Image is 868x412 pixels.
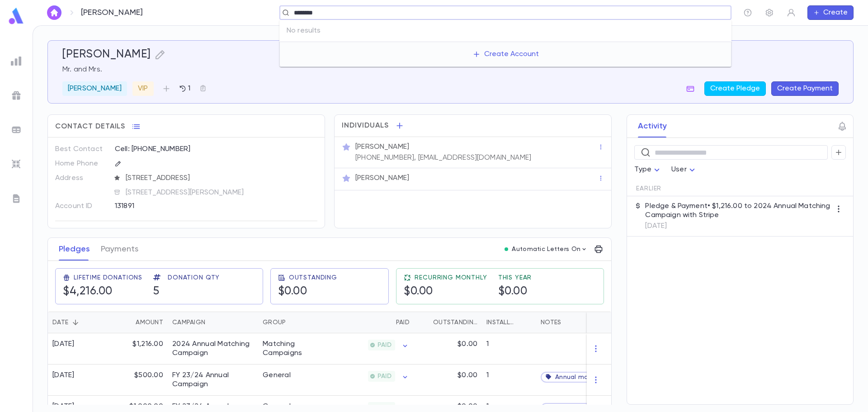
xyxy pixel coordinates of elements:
span: Annual matching campaign [555,374,627,381]
div: [DATE] [52,402,75,411]
p: Automatic Letters On [512,246,580,253]
button: Activity [638,115,667,137]
div: $1,216.00 [109,333,168,365]
h5: $4,216.00 [63,285,113,298]
img: letters_grey.7941b92b52307dd3b8a917253454ce1c.svg [11,193,22,204]
div: Notes [536,312,649,333]
div: Installments [482,312,536,333]
p: VIP [138,84,148,93]
img: logo [7,7,25,25]
div: [DATE] [52,371,75,380]
button: Sort [68,315,83,330]
p: [PERSON_NAME] [355,142,409,152]
span: This Year [498,274,532,281]
div: $500.00 [109,365,168,396]
div: No results [279,20,731,42]
div: Date [52,312,68,333]
div: 1 [482,365,536,396]
span: Donation Qty [168,274,220,281]
h5: 5 [153,285,160,298]
div: Paid [326,312,414,333]
span: PAID [374,341,395,349]
p: Best Contact [55,142,107,156]
button: Create Pledge [704,81,766,96]
p: [PERSON_NAME] [81,8,143,18]
div: Group [258,312,326,333]
div: Notes [541,312,561,333]
div: FY 23/24 Annual Campaign [172,371,254,389]
p: Account ID [55,199,107,213]
div: Cell: [PHONE_NUMBER] [115,142,317,156]
div: General [263,402,291,411]
button: Sort [286,315,300,330]
img: reports_grey.c525e4749d1bce6a11f5fe2a8de1b229.svg [11,56,22,66]
button: Sort [419,315,433,330]
button: Sort [121,315,136,330]
img: campaigns_grey.99e729a5f7ee94e3726e6486bddda8f1.svg [11,90,22,101]
span: Outstanding [289,274,337,281]
button: Sort [382,315,396,330]
button: Create Account [465,46,546,63]
span: Individuals [342,121,389,130]
button: Payments [101,238,138,260]
button: Sort [517,315,532,330]
p: [PHONE_NUMBER], [EMAIL_ADDRESS][DOMAIN_NAME] [355,153,531,162]
div: 131891 [115,199,273,213]
span: PAID [374,404,395,411]
div: Amount [136,312,163,333]
p: Pledge & Payment • $1,216.00 to 2024 Annual Matching Campaign with Stripe [645,202,831,220]
div: [DATE] [52,340,75,349]
div: General [263,371,291,380]
span: Recurring Monthly [415,274,487,281]
h5: [PERSON_NAME] [62,48,151,62]
button: Create [807,5,854,20]
div: User [671,161,698,179]
div: Date [48,312,109,333]
button: Create Payment [771,81,839,96]
span: Lifetime Donations [74,274,142,281]
span: [STREET_ADDRESS] [122,174,318,183]
span: Contact Details [55,122,125,131]
div: Group [263,312,286,333]
span: Type [634,166,651,173]
p: [PERSON_NAME] [355,174,409,183]
div: Amount [109,312,168,333]
span: Earlier [636,185,661,192]
button: 1 [174,81,196,96]
h5: $0.00 [498,285,528,298]
img: home_white.a664292cf8c1dea59945f0da9f25487c.svg [49,9,60,16]
p: Address [55,171,107,185]
div: 2024 Annual Matching Campaign [172,340,254,358]
img: imports_grey.530a8a0e642e233f2baf0ef88e8c9fcb.svg [11,159,22,170]
span: PAID [374,373,395,380]
h5: $0.00 [404,285,433,298]
button: Sort [205,315,220,330]
p: $0.00 [458,402,477,411]
div: [PERSON_NAME] [62,81,127,96]
p: [DATE] [645,222,831,231]
div: Outstanding [433,312,477,333]
p: [PERSON_NAME] [68,84,122,93]
div: Installments [486,312,517,333]
div: Type [634,161,662,179]
img: batches_grey.339ca447c9d9533ef1741baa751efc33.svg [11,124,22,135]
button: Automatic Letters On [501,243,591,256]
div: Campaign [172,312,205,333]
span: User [671,166,687,173]
p: Mr. and Mrs. [62,65,839,74]
span: [STREET_ADDRESS][PERSON_NAME] [122,188,318,197]
p: $0.00 [458,371,477,380]
div: VIP [132,81,153,96]
h5: $0.00 [278,285,307,298]
button: Pledges [59,238,90,260]
p: 1 [186,84,190,93]
div: Paid [396,312,410,333]
p: $0.00 [458,340,477,349]
div: Matching Campaigns [263,340,321,358]
p: Home Phone [55,156,107,171]
div: Outstanding [414,312,482,333]
div: Campaign [168,312,258,333]
div: 1 [482,333,536,365]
